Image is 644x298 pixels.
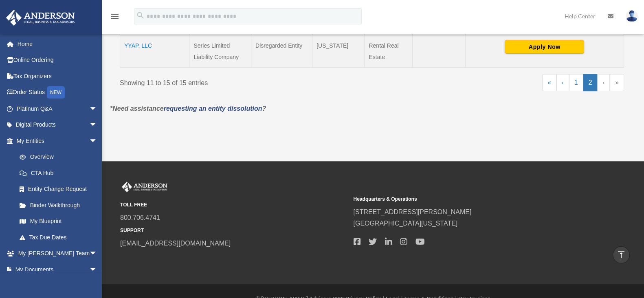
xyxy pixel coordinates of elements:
a: [STREET_ADDRESS][PERSON_NAME] [353,208,471,215]
em: *Need assistance ? [110,105,266,112]
div: NEW [47,86,65,99]
a: My [PERSON_NAME] Teamarrow_drop_down [6,245,110,262]
a: Next [597,74,610,91]
img: User Pic [626,10,638,22]
a: Binder Walkthrough [11,197,106,213]
a: Home [6,36,110,52]
button: Apply Now [505,40,584,54]
a: requesting an entity dissolution [164,105,262,112]
img: Anderson Advisors Platinum Portal [4,10,77,26]
td: Rental Real Estate [365,36,413,68]
a: Last [610,74,624,91]
i: vertical_align_top [616,250,626,259]
span: arrow_drop_down [89,133,106,149]
a: Entity Change Request [11,181,106,197]
span: arrow_drop_down [89,101,106,117]
a: Tax Due Dates [11,229,106,245]
a: Previous [556,74,569,91]
a: My Documentsarrow_drop_down [6,261,110,278]
a: First [542,74,556,91]
div: Showing 11 to 15 of 15 entries [120,74,366,89]
a: CTA Hub [11,165,106,181]
td: Series Limited Liability Company [189,36,251,68]
a: Digital Productsarrow_drop_down [6,117,110,133]
a: 1 [569,74,583,91]
a: Platinum Q&Aarrow_drop_down [6,101,110,117]
small: TOLL FREE [120,201,347,209]
i: menu [110,11,120,21]
span: arrow_drop_down [89,245,106,262]
a: menu [110,14,120,21]
span: arrow_drop_down [89,117,106,134]
a: My Entitiesarrow_drop_down [6,133,106,149]
img: Anderson Advisors Platinum Portal [120,182,169,192]
small: Headquarters & Operations [353,195,580,204]
a: Online Ordering [6,52,110,68]
a: 800.706.4741 [120,214,160,221]
a: [GEOGRAPHIC_DATA][US_STATE] [353,220,457,227]
a: [EMAIL_ADDRESS][DOMAIN_NAME] [120,240,231,247]
td: [US_STATE] [312,36,365,68]
small: SUPPORT [120,226,347,235]
a: My Blueprint [11,213,106,230]
td: Disregarded Entity [251,36,312,68]
a: vertical_align_top [613,246,630,263]
span: arrow_drop_down [89,261,106,278]
td: YYAP, LLC [120,36,189,68]
i: search [136,11,145,20]
a: Order StatusNEW [6,84,110,101]
a: Overview [11,149,101,165]
a: Tax Organizers [6,68,110,84]
a: 2 [583,74,598,91]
